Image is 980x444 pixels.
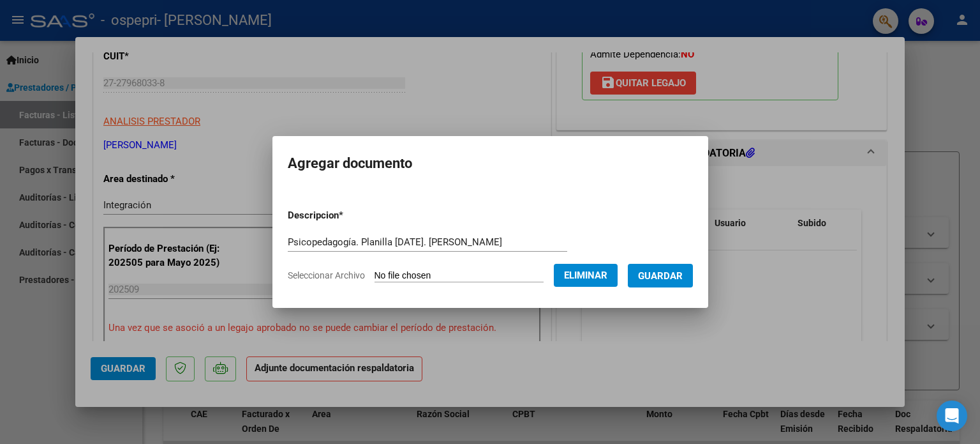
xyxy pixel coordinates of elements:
span: Eliminar [564,270,607,281]
p: Descripcion [288,208,410,223]
button: Eliminar [554,264,618,287]
div: Open Intercom Messenger [937,401,967,431]
span: Seleccionar Archivo [288,270,365,280]
h2: Agregar documento [288,151,693,176]
button: Guardar [628,264,693,287]
span: Guardar [638,270,683,282]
